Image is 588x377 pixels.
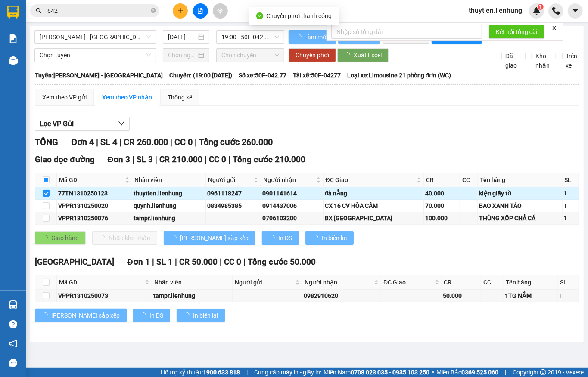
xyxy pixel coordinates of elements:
div: 1 [564,213,577,223]
span: file-add [197,8,203,14]
span: ĐC Giao [326,175,415,185]
button: [PERSON_NAME] sắp xếp [35,309,127,322]
div: CX 16 CV HÒA CẦM [325,201,422,210]
div: 0982910620 [304,291,380,300]
span: In DS [149,311,163,320]
button: Kết nối tổng đài [489,25,544,39]
div: 0901141614 [262,188,322,198]
div: 0961118247 [207,188,259,198]
th: Nhân viên [132,173,206,187]
div: 77TN1310250123 [58,188,131,198]
span: Tổng cước 210.000 [233,155,305,164]
span: thuytien.lienhung [462,5,529,16]
div: quynh.lienhung [134,201,204,210]
div: 1 [564,188,577,198]
span: notification [9,340,17,348]
img: phone-icon [552,7,560,15]
div: thuytien.lienhung [134,188,204,198]
th: CR [442,275,482,290]
button: In DS [133,309,170,322]
span: check-circle [256,12,263,19]
span: | [220,257,222,267]
span: TỔNG [35,137,58,147]
div: Xem theo VP gửi [42,93,87,102]
button: Xuất Excel [337,48,389,62]
button: caret-down [568,3,583,19]
span: plus [177,8,184,14]
th: Tên hàng [478,173,562,187]
span: loading [344,52,354,58]
span: loading [184,312,193,318]
span: loading [171,235,180,241]
span: Tài xế: 50F-04277 [293,71,341,80]
button: In DS [262,231,299,245]
span: | [243,257,246,267]
div: 1TG NẮM [505,291,557,300]
span: caret-down [572,7,579,15]
span: CR 50.000 [179,257,218,267]
span: Người nhận [305,278,372,287]
span: Tổng cước 260.000 [199,137,273,147]
span: loading [140,312,149,318]
span: Trên xe [563,51,581,70]
span: | [96,137,98,147]
span: SL 3 [137,155,153,164]
div: BX [GEOGRAPHIC_DATA] [325,213,422,223]
th: CC [460,173,478,187]
span: | [505,368,506,377]
div: 50.000 [443,291,480,300]
div: THÙNG XỐP CHẢ CÁ [479,213,560,223]
td: 77TN1310250123 [57,187,132,200]
span: [PERSON_NAME] sắp xếp [180,233,249,243]
div: 1 [559,291,577,300]
span: Loại xe: Limousine 21 phòng đơn (WC) [347,71,451,80]
td: VPPR1310250073 [57,290,152,302]
span: Miền Bắc [436,368,498,377]
span: Đơn 1 [127,257,150,267]
input: Nhập số tổng đài [331,25,482,39]
span: | [205,155,207,164]
span: loading [296,34,303,40]
span: Tổng cước 50.000 [248,257,316,267]
span: SL 4 [100,137,117,147]
span: aim [217,8,223,14]
button: aim [213,3,228,19]
div: BAO XANH TÁO [479,201,560,210]
span: | [246,368,248,377]
span: CC 0 [209,155,226,164]
div: VPPR1310250076 [58,213,131,223]
button: file-add [193,3,208,19]
span: Mã GD [59,175,123,185]
button: In biên lai [177,309,225,322]
button: Nhập kho nhận [92,231,157,245]
span: Đã giao [502,51,520,70]
div: 40.000 [425,188,458,198]
div: 0834985385 [207,201,259,210]
img: warehouse-icon [9,300,18,309]
span: search [36,8,42,14]
span: Người gửi [208,175,252,185]
span: In biên lai [322,233,347,243]
div: VPPR1310250073 [58,291,150,300]
button: [PERSON_NAME] sắp xếp [164,231,255,245]
strong: 0708 023 035 - 0935 103 250 [351,369,429,376]
span: | [228,155,230,164]
th: CR [424,173,460,187]
img: icon-new-feature [533,7,541,15]
strong: 0369 525 060 [461,369,498,376]
span: Đơn 3 [108,155,131,164]
span: loading [42,312,51,318]
span: Chuyến: (19:00 [DATE]) [169,71,232,80]
button: Làm mới [289,30,336,44]
div: VPPR1310250020 [58,201,131,210]
span: Người gửi [235,278,293,287]
span: 1 [539,4,542,10]
span: | [175,257,177,267]
span: In DS [278,233,292,243]
div: 70.000 [425,201,458,210]
span: Lọc VP Gửi [40,118,74,129]
div: đà nẳng [325,188,422,198]
span: close-circle [151,8,156,13]
span: | [132,155,134,164]
button: Giao hàng [35,231,86,245]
